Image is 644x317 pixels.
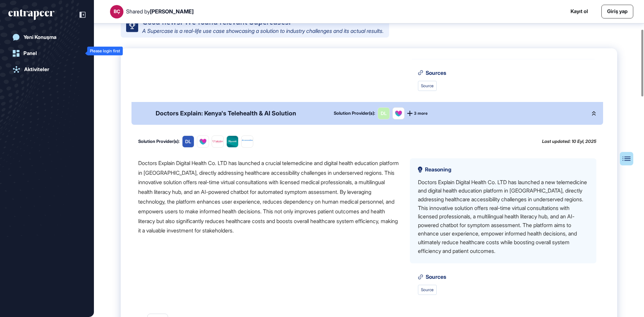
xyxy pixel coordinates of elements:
[8,9,54,20] div: entrapeer-logo
[418,178,588,255] div: Doctors Explain Digital Health Co. LTD has launched a new telemedicine and digital health educati...
[150,8,194,15] span: [PERSON_NAME]
[571,8,588,15] a: Kayıt ol
[114,9,120,14] div: BÇ
[142,28,384,34] div: A Supercase is a real-life use case showcasing a solution to industry challenges and its actual r...
[142,18,290,25] div: Good news: We found relevant Supercases!
[24,66,49,72] div: Aktiviteler
[212,136,223,147] img: image
[185,138,191,145] div: DL
[418,285,437,295] a: Source
[425,167,451,172] span: Reasoning
[418,81,437,91] a: Source
[227,136,238,147] img: image
[138,139,179,144] div: Solution Provider(s):
[23,34,56,40] div: Yeni Konuşma
[542,139,596,144] div: Last updated: 10 Eyl, 2025
[126,8,194,15] div: Shared by
[197,136,209,147] img: image
[601,5,633,18] a: Giriş yap
[138,158,399,235] div: Doctors Explain Digital Health Co. LTD has launched a crucial telemedicine and digital health edu...
[156,110,296,117] div: Doctors Explain: Kenya's Telehealth & AI Solution
[334,111,375,115] div: Solution Provider(s):
[393,108,404,119] img: image
[381,110,387,117] div: DL
[90,49,120,53] div: Please login first
[23,50,37,56] div: Panel
[241,136,253,147] img: image
[414,111,428,115] span: 3 more
[426,274,446,279] span: Sources
[426,70,446,75] span: Sources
